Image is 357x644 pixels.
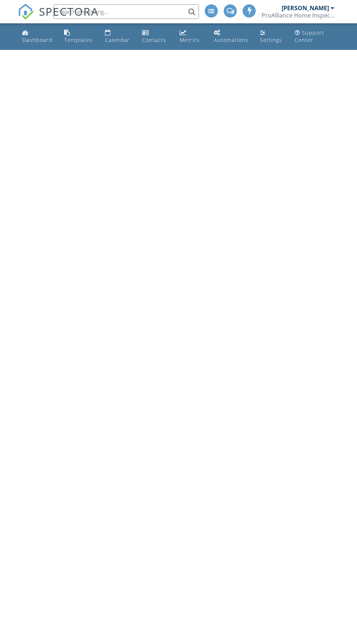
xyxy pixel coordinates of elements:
[18,10,99,25] a: SPECTORA
[102,26,133,47] a: Calendar
[105,36,130,43] div: Calendar
[282,4,329,12] div: [PERSON_NAME]
[257,26,286,47] a: Settings
[64,36,93,43] div: Templates
[177,26,205,47] a: Metrics
[260,36,282,43] div: Settings
[142,36,166,43] div: Contacts
[39,4,99,19] span: SPECTORA
[295,29,324,43] div: Support Center
[18,4,34,20] img: The Best Home Inspection Software - Spectora
[139,26,171,47] a: Contacts
[211,26,251,47] a: Automations (Basic)
[22,36,52,43] div: Dashboard
[262,12,334,19] div: ProAlliance Home Inspections
[53,4,199,19] input: Search everything...
[180,36,200,43] div: Metrics
[61,26,96,47] a: Templates
[214,36,248,43] div: Automations
[19,26,55,47] a: Dashboard
[292,26,338,47] a: Support Center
